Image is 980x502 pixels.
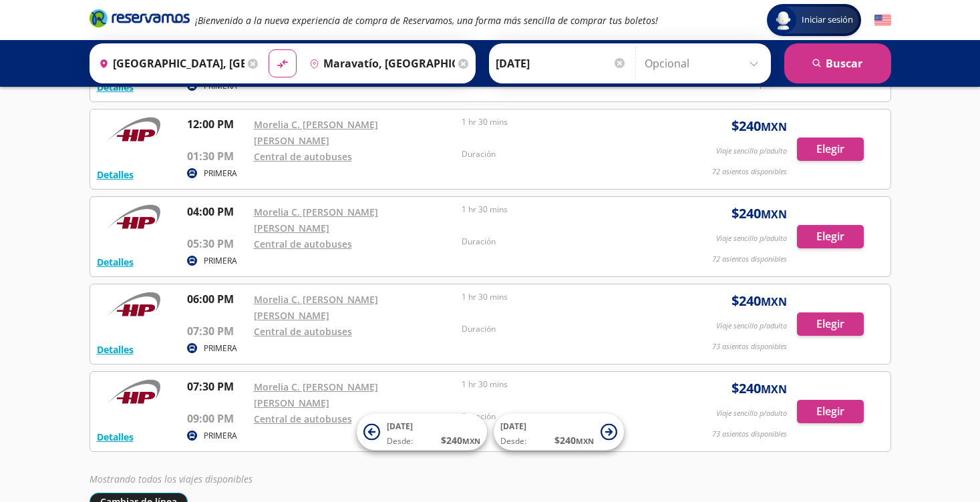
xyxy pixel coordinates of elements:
[761,294,787,309] small: MXN
[204,342,237,354] p: PRIMERA
[90,8,190,28] i: Brand Logo
[387,421,413,432] span: [DATE]
[462,204,663,216] p: 1 hr 30 mins
[500,435,526,447] span: Desde:
[254,293,378,322] a: Morelia C. [PERSON_NAME] [PERSON_NAME]
[254,413,352,425] a: Central de autobuses
[97,430,134,444] button: Detalles
[731,116,787,136] span: $ 240
[387,435,413,447] span: Desde:
[462,291,663,303] p: 1 hr 30 mins
[90,8,190,32] a: Brand Logo
[496,47,627,80] input: Elegir Fecha
[187,116,247,132] p: 12:00 PM
[712,254,787,265] p: 72 asientos disponibles
[462,411,663,423] p: Duración
[357,414,487,451] button: [DATE]Desde:$240MXN
[716,233,787,244] p: Viaje sencillo p/adulto
[761,119,787,134] small: MXN
[254,325,352,338] a: Central de autobuses
[462,323,663,335] p: Duración
[195,14,658,27] em: ¡Bienvenido a la nueva experiencia de compra de Reservamos, una forma más sencilla de comprar tus...
[90,473,253,485] em: Mostrando todos los viajes disponibles
[254,118,378,147] a: Morelia C. [PERSON_NAME] [PERSON_NAME]
[462,379,663,391] p: 1 hr 30 mins
[187,323,247,339] p: 07:30 PM
[712,429,787,440] p: 73 asientos disponibles
[187,204,247,220] p: 04:00 PM
[462,236,663,248] p: Duración
[500,421,526,432] span: [DATE]
[731,291,787,311] span: $ 240
[716,408,787,419] p: Viaje sencillo p/adulto
[97,291,170,318] img: RESERVAMOS
[187,148,247,164] p: 01:30 PM
[254,238,352,250] a: Central de autobuses
[712,166,787,178] p: 72 asientos disponibles
[254,150,352,163] a: Central de autobuses
[187,236,247,252] p: 05:30 PM
[554,433,594,447] span: $ 240
[784,43,891,83] button: Buscar
[576,436,594,446] small: MXN
[731,204,787,224] span: $ 240
[187,379,247,395] p: 07:30 PM
[187,411,247,427] p: 09:00 PM
[797,225,864,248] button: Elegir
[204,430,237,442] p: PRIMERA
[797,400,864,423] button: Elegir
[254,381,378,409] a: Morelia C. [PERSON_NAME] [PERSON_NAME]
[494,414,624,451] button: [DATE]Desde:$240MXN
[304,47,455,80] input: Buscar Destino
[716,146,787,157] p: Viaje sencillo p/adulto
[97,116,170,143] img: RESERVAMOS
[204,168,237,180] p: PRIMERA
[97,255,134,269] button: Detalles
[761,207,787,222] small: MXN
[797,138,864,161] button: Elegir
[731,379,787,399] span: $ 240
[187,291,247,307] p: 06:00 PM
[716,320,787,332] p: Viaje sencillo p/adulto
[462,148,663,160] p: Duración
[761,382,787,397] small: MXN
[97,168,134,182] button: Detalles
[797,312,864,336] button: Elegir
[204,255,237,267] p: PRIMERA
[94,47,244,80] input: Buscar Origen
[97,204,170,230] img: RESERVAMOS
[462,436,480,446] small: MXN
[874,12,891,29] button: English
[97,80,134,94] button: Detalles
[462,116,663,128] p: 1 hr 30 mins
[97,379,170,405] img: RESERVAMOS
[254,206,378,234] a: Morelia C. [PERSON_NAME] [PERSON_NAME]
[712,341,787,352] p: 73 asientos disponibles
[97,342,134,356] button: Detalles
[796,13,858,27] span: Iniciar sesión
[441,433,480,447] span: $ 240
[645,47,764,80] input: Opcional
